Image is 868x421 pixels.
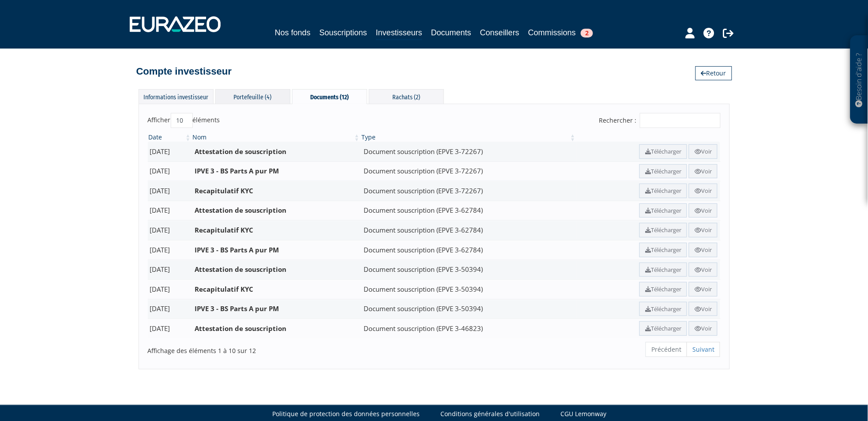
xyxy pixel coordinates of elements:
[480,26,519,39] a: Conseillers
[639,144,687,159] a: Télécharger
[195,265,286,274] b: Attestation de souscription
[195,166,279,175] b: IPVE 3 - BS Parts A pur PM
[148,260,192,280] td: [DATE]
[148,299,192,319] td: [DATE]
[148,181,192,201] td: [DATE]
[130,16,221,32] img: 1732889491-logotype_eurazeo_blanc_rvb.png
[195,245,279,254] b: IPVE 3 - BS Parts A pur PM
[148,220,192,240] td: [DATE]
[639,203,687,218] a: Télécharger
[361,279,577,299] td: Document souscription (EPVE 3-50394)
[687,342,720,357] a: Suivant
[689,223,718,237] a: Voir
[639,243,687,257] a: Télécharger
[148,162,192,181] td: [DATE]
[639,164,687,179] a: Télécharger
[695,66,732,80] a: Retour
[148,341,379,355] div: Affichage des éléments 1 à 10 sur 12
[689,203,718,218] a: Voir
[639,263,687,277] a: Télécharger
[319,26,367,39] a: Souscriptions
[171,113,193,128] select: Afficheréléments
[561,410,607,418] a: CGU Lemonway
[195,147,286,156] b: Attestation de souscription
[639,321,687,336] a: Télécharger
[639,302,687,316] a: Télécharger
[689,243,718,257] a: Voir
[577,133,721,142] th: &nbsp;
[361,240,577,260] td: Document souscription (EPVE 3-62784)
[195,206,286,214] b: Attestation de souscription
[148,279,192,299] td: [DATE]
[361,162,577,181] td: Document souscription (EPVE 3-72267)
[689,321,718,336] a: Voir
[215,89,290,104] div: Portefeuille (4)
[599,113,721,128] label: Rechercher :
[689,302,718,316] a: Voir
[361,299,577,319] td: Document souscription (EPVE 3-50394)
[195,304,279,313] b: IPVE 3 - BS Parts A pur PM
[136,66,232,77] h4: Compte investisseur
[689,263,718,277] a: Voir
[639,184,687,198] a: Télécharger
[528,26,593,39] a: Commissions2
[195,324,286,333] b: Attestation de souscription
[639,282,687,297] a: Télécharger
[689,164,718,179] a: Voir
[195,186,253,195] b: Recapitulatif KYC
[689,282,718,297] a: Voir
[195,285,253,293] b: Recapitulatif KYC
[431,26,471,39] a: Documents
[148,319,192,338] td: [DATE]
[369,89,444,104] div: Rachats (2)
[148,201,192,221] td: [DATE]
[273,410,420,418] a: Politique de protection des données personnelles
[689,184,718,198] a: Voir
[689,144,718,159] a: Voir
[581,29,593,38] span: 2
[139,89,214,104] div: Informations investisseur
[192,133,361,142] th: Nom: activer pour trier la colonne par ordre croissant
[292,89,367,104] div: Documents (12)
[275,26,311,39] a: Nos fonds
[361,133,577,142] th: Type: activer pour trier la colonne par ordre croissant
[361,220,577,240] td: Document souscription (EPVE 3-62784)
[148,240,192,260] td: [DATE]
[361,181,577,201] td: Document souscription (EPVE 3-72267)
[441,410,540,418] a: Conditions générales d'utilisation
[148,142,192,162] td: [DATE]
[854,40,864,120] p: Besoin d'aide ?
[361,260,577,280] td: Document souscription (EPVE 3-50394)
[148,113,220,128] label: Afficher éléments
[640,113,721,128] input: Rechercher :
[148,133,192,142] th: Date: activer pour trier la colonne par ordre croissant
[376,26,422,40] a: Investisseurs
[361,142,577,162] td: Document souscription (EPVE 3-72267)
[361,201,577,221] td: Document souscription (EPVE 3-62784)
[195,226,253,234] b: Recapitulatif KYC
[639,223,687,237] a: Télécharger
[361,319,577,338] td: Document souscription (EPVE 3-46823)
